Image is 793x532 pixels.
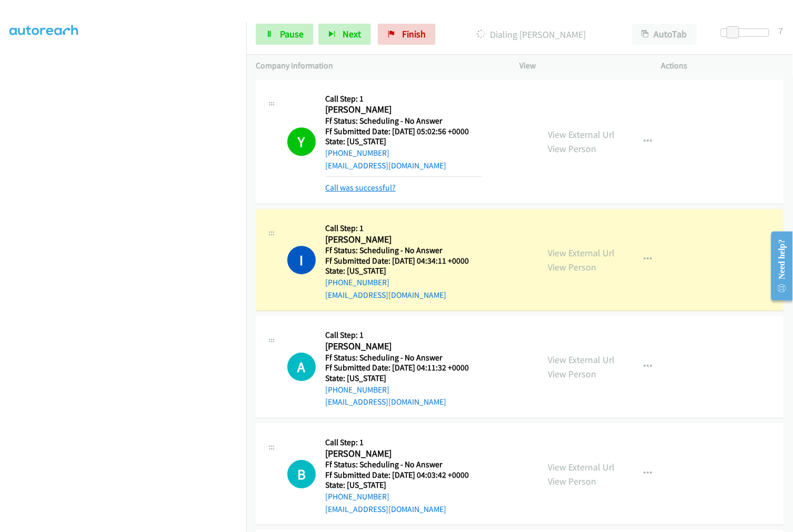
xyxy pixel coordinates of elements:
h5: Call Step: 1 [325,330,482,340]
div: The call is yet to be attempted [287,460,316,488]
span: Pause [280,28,304,40]
h5: Call Step: 1 [325,223,482,234]
p: Company Information [256,59,501,72]
div: 7 [779,24,784,38]
a: View External Url [548,354,615,366]
iframe: Dialpad [9,31,246,530]
a: Pause [256,24,314,45]
span: Next [343,28,361,40]
h2: [PERSON_NAME] [325,234,482,246]
p: Dialing [PERSON_NAME] [450,27,613,42]
h5: Ff Status: Scheduling - No Answer [325,459,482,470]
h5: State: [US_STATE] [325,266,482,276]
button: Next [318,24,371,45]
h5: Ff Status: Scheduling - No Answer [325,116,482,126]
iframe: Resource Center [763,224,793,308]
h5: State: [US_STATE] [325,136,482,147]
a: [PHONE_NUMBER] [325,277,389,287]
a: [EMAIL_ADDRESS][DOMAIN_NAME] [325,397,446,407]
h5: Ff Status: Scheduling - No Answer [325,245,482,256]
h5: Call Step: 1 [325,437,482,448]
a: [EMAIL_ADDRESS][DOMAIN_NAME] [325,290,446,300]
a: View Person [548,475,597,487]
h1: Y [287,127,316,156]
h2: [PERSON_NAME] [325,448,482,460]
h1: A [287,353,316,381]
h5: Ff Submitted Date: [DATE] 04:11:32 +0000 [325,363,482,373]
a: [EMAIL_ADDRESS][DOMAIN_NAME] [325,160,446,170]
a: View External Url [548,247,615,259]
a: View Person [548,143,597,155]
button: AutoTab [632,24,697,45]
a: View External Url [548,128,615,140]
div: The call is yet to be attempted [287,353,316,381]
h5: Ff Submitted Date: [DATE] 05:02:56 +0000 [325,126,482,137]
a: [PHONE_NUMBER] [325,148,389,158]
h1: I [287,246,316,274]
a: View Person [548,368,597,380]
h5: Call Step: 1 [325,94,482,104]
a: [PHONE_NUMBER] [325,491,389,501]
h2: [PERSON_NAME] [325,340,482,353]
p: View [520,59,643,72]
p: Actions [661,59,784,72]
a: [EMAIL_ADDRESS][DOMAIN_NAME] [325,504,446,514]
h5: Ff Submitted Date: [DATE] 04:34:11 +0000 [325,256,482,266]
h5: Ff Status: Scheduling - No Answer [325,353,482,363]
h1: B [287,460,316,488]
span: Finish [402,28,426,40]
a: Call was successful? [325,183,396,193]
h5: State: [US_STATE] [325,480,482,490]
a: View External Url [548,461,615,473]
a: View Person [548,261,597,273]
a: [PHONE_NUMBER] [325,385,389,395]
h2: [PERSON_NAME] [325,104,482,116]
h5: State: [US_STATE] [325,373,482,384]
a: Finish [378,24,436,45]
h5: Ff Submitted Date: [DATE] 04:03:42 +0000 [325,470,482,480]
